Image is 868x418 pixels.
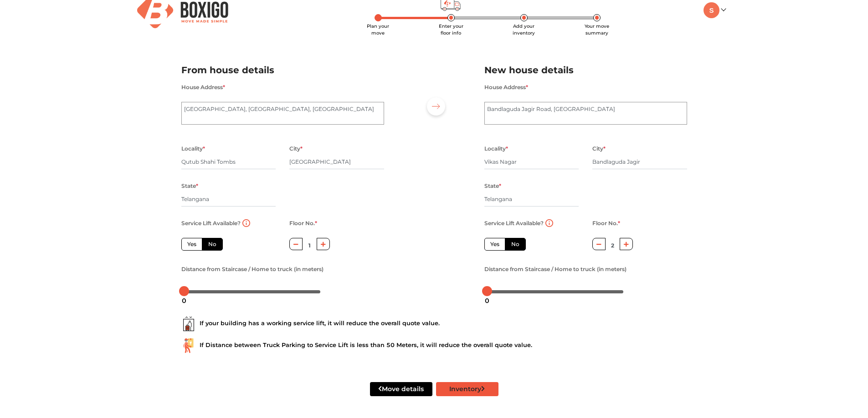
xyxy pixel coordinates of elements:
[181,338,687,353] div: If Distance between Truck Parking to Service Lift is less than 50 Meters, it will reduce the over...
[484,238,505,251] label: Yes
[202,238,223,251] label: No
[585,23,609,36] span: Your move summary
[181,317,687,331] div: If your building has a working service lift, it will reduce the overall quote value.
[481,293,493,308] div: 0
[592,217,620,229] label: Floor No.
[181,338,196,353] img: ...
[181,63,384,78] h2: From house details
[484,217,544,229] label: Service Lift Available?
[367,23,389,36] span: Plan your move
[484,102,687,125] textarea: Bandlaguda Jagir Road, [GEOGRAPHIC_DATA]
[484,263,627,275] label: Distance from Staircase / Home to truck (in meters)
[439,23,463,36] span: Enter your floor info
[181,263,324,275] label: Distance from Staircase / Home to truck (in meters)
[181,143,205,155] label: Locality
[505,238,526,251] label: No
[370,382,432,396] button: Move details
[181,317,196,331] img: ...
[181,102,384,125] textarea: [GEOGRAPHIC_DATA], [GEOGRAPHIC_DATA], [GEOGRAPHIC_DATA]
[289,143,303,155] label: City
[181,81,225,93] label: House Address
[484,143,508,155] label: Locality
[178,293,190,308] div: 0
[592,143,606,155] label: City
[484,180,501,192] label: State
[289,217,317,229] label: Floor No.
[513,23,535,36] span: Add your inventory
[484,63,687,78] h2: New house details
[436,382,498,396] button: Inventory
[181,217,241,229] label: Service Lift Available?
[181,238,202,251] label: Yes
[181,180,198,192] label: State
[484,81,528,93] label: House Address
